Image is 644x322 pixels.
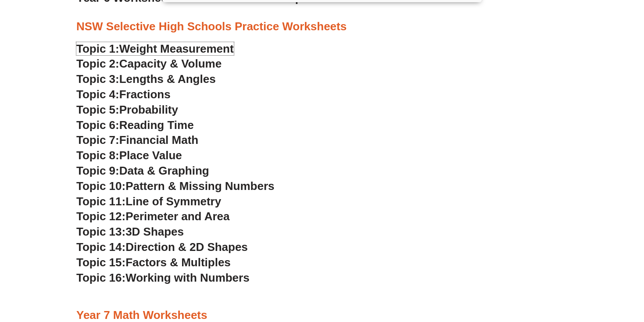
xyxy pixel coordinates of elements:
span: Data & Graphing [119,164,209,177]
span: Topic 3: [76,72,119,86]
span: Topic 16: [76,271,125,284]
span: Topic 2: [76,57,119,70]
a: Topic 6:Reading Time [76,118,194,132]
span: Topic 8: [76,149,119,162]
span: Factors & Multiples [125,256,231,269]
a: Topic 11:Line of Symmetry [76,195,221,208]
span: Capacity & Volume [119,57,222,70]
span: Lengths & Angles [119,72,216,86]
a: Topic 10:Pattern & Missing Numbers [76,179,274,193]
span: Working with Numbers [125,271,249,284]
span: Topic 6: [76,118,119,132]
span: Reading Time [119,118,194,132]
span: Direction & 2D Shapes [125,240,248,254]
a: Topic 12:Perimeter and Area [76,210,229,223]
a: Topic 7:Financial Math [76,133,198,147]
span: Place Value [119,149,182,162]
a: Topic 2:Capacity & Volume [76,57,222,70]
span: Topic 9: [76,164,119,177]
span: Probability [119,103,178,116]
span: Topic 7: [76,133,119,147]
iframe: Chat Widget [494,223,644,322]
span: Topic 11: [76,195,125,208]
span: Financial Math [119,133,198,147]
a: Topic 15:Factors & Multiples [76,256,231,269]
span: Topic 14: [76,240,125,254]
span: Topic 10: [76,179,125,193]
span: 3D Shapes [125,225,184,238]
a: Topic 13:3D Shapes [76,225,184,238]
span: Line of Symmetry [125,195,221,208]
span: Topic 4: [76,88,119,101]
span: Topic 13: [76,225,125,238]
a: Topic 16:Working with Numbers [76,271,250,284]
a: Topic 4:Fractions [76,88,171,101]
span: Weight Measurement [119,42,234,55]
a: Topic 8:Place Value [76,149,182,162]
a: Topic 5:Probability [76,103,178,116]
span: Topic 1: [76,42,119,55]
span: Topic 12: [76,210,125,223]
span: Pattern & Missing Numbers [125,179,274,193]
span: Perimeter and Area [125,210,229,223]
a: Topic 1:Weight Measurement [76,42,234,55]
span: Topic 15: [76,256,125,269]
h3: NSW Selective High Schools Practice Worksheets [76,19,568,34]
span: Fractions [119,88,171,101]
a: Topic 3:Lengths & Angles [76,72,216,86]
a: Topic 14:Direction & 2D Shapes [76,240,248,254]
a: Topic 9:Data & Graphing [76,164,209,177]
span: Topic 5: [76,103,119,116]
